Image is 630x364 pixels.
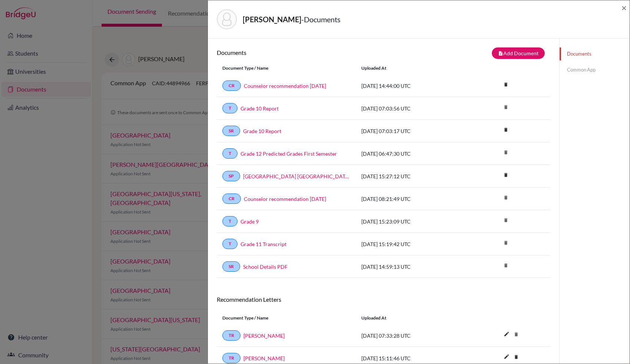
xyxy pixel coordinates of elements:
[356,263,467,271] div: [DATE] 14:59:13 UTC
[244,82,326,90] a: Counselor recommendation [DATE]
[301,15,341,24] span: - Documents
[361,355,411,361] span: [DATE] 15:11:46 UTC
[500,260,511,271] i: delete
[217,49,384,56] h6: Documents
[217,296,550,303] h6: Recommendation Letters
[222,330,241,341] a: TR
[492,47,545,59] button: note_addAdd Document
[222,216,238,226] a: T
[500,169,511,181] i: delete
[500,147,511,158] i: delete
[500,125,511,135] a: delete
[501,351,513,363] i: edit
[217,65,356,72] div: Document Type / Name
[500,329,513,340] button: edit
[621,3,627,12] button: Close
[243,263,288,271] a: School Details PDF
[500,237,511,248] i: delete
[560,63,630,76] a: Common App
[222,148,238,159] a: T
[511,353,522,363] a: delete
[511,329,522,340] i: delete
[500,171,511,181] a: delete
[222,239,238,249] a: T
[222,193,241,204] a: CR
[500,80,511,90] a: delete
[560,47,630,60] a: Documents
[243,172,350,180] a: [GEOGRAPHIC_DATA] [GEOGRAPHIC_DATA] School Profile 2025-6 [DOMAIN_NAME]_wide
[621,2,627,13] span: ×
[498,51,503,56] i: note_add
[243,15,301,24] strong: [PERSON_NAME]
[243,354,285,362] a: [PERSON_NAME]
[241,240,286,248] a: Grade 11 Transcript
[241,105,279,112] a: Grade 10 Report
[222,80,241,91] a: CR
[500,352,513,363] button: edit
[356,195,467,203] div: [DATE] 08:21:49 UTC
[243,332,285,340] a: [PERSON_NAME]
[222,126,240,136] a: SR
[500,215,511,226] i: delete
[241,218,259,225] a: Grade 9
[241,150,337,158] a: Grade 12 Predicted Grades First Semester
[500,192,511,203] i: delete
[222,171,240,181] a: SP
[511,351,522,363] i: delete
[500,124,511,135] i: delete
[243,127,281,135] a: Grade 10 Report
[222,353,241,363] a: TR
[356,218,467,225] div: [DATE] 15:23:09 UTC
[217,315,356,321] div: Document Type / Name
[356,172,467,180] div: [DATE] 15:27:12 UTC
[361,332,411,339] span: [DATE] 07:33:28 UTC
[222,261,240,272] a: SR
[356,65,467,72] div: Uploaded at
[222,103,238,113] a: T
[356,105,467,112] div: [DATE] 07:03:56 UTC
[356,150,467,158] div: [DATE] 06:47:30 UTC
[356,240,467,248] div: [DATE] 15:19:42 UTC
[356,315,467,321] div: Uploaded at
[501,328,513,340] i: edit
[356,82,467,90] div: [DATE] 14:44:00 UTC
[356,127,467,135] div: [DATE] 07:03:17 UTC
[500,79,511,90] i: delete
[500,102,511,113] i: delete
[244,195,326,203] a: Counselor recommendation [DATE]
